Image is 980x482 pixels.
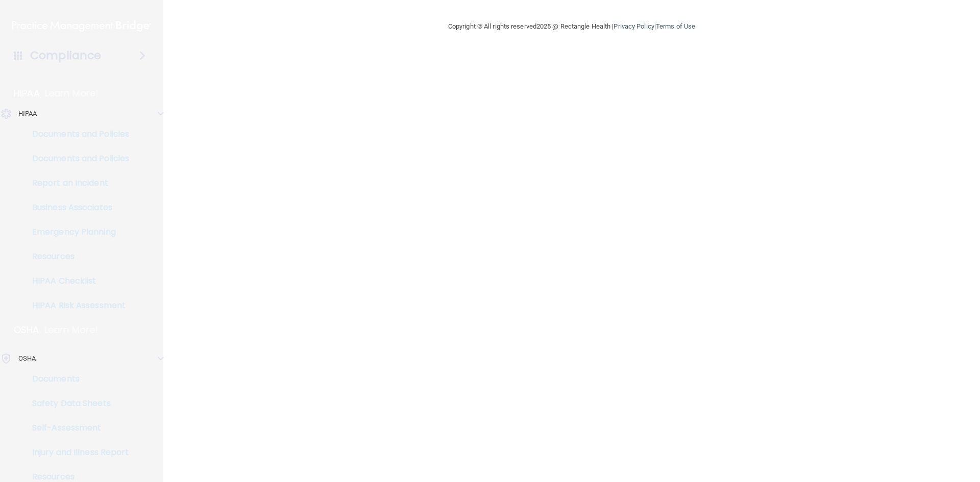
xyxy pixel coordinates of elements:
[14,87,40,99] p: HIPAA
[614,22,654,30] a: Privacy Policy
[7,154,146,164] p: Documents and Policies
[7,227,146,237] p: Emergency Planning
[7,374,146,384] p: Documents
[7,300,146,311] p: HIPAA Risk Assessment
[7,398,146,409] p: Safety Data Sheets
[385,10,758,43] div: Copyright © All rights reserved 2025 @ Rectangle Health | |
[7,423,146,433] p: Self-Assessment
[18,108,37,120] p: HIPAA
[7,202,146,213] p: Business Associates
[18,352,36,365] p: OSHA
[7,251,146,262] p: Resources
[14,324,39,336] p: OSHA
[656,22,695,30] a: Terms of Use
[7,447,146,458] p: Injury and Illness Report
[7,276,146,286] p: HIPAA Checklist
[7,472,146,482] p: Resources
[12,16,151,36] img: PMB logo
[30,48,101,63] h4: Compliance
[44,324,99,336] p: Learn More!
[7,178,146,188] p: Report an Incident
[7,129,146,139] p: Documents and Policies
[45,87,99,99] p: Learn More!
